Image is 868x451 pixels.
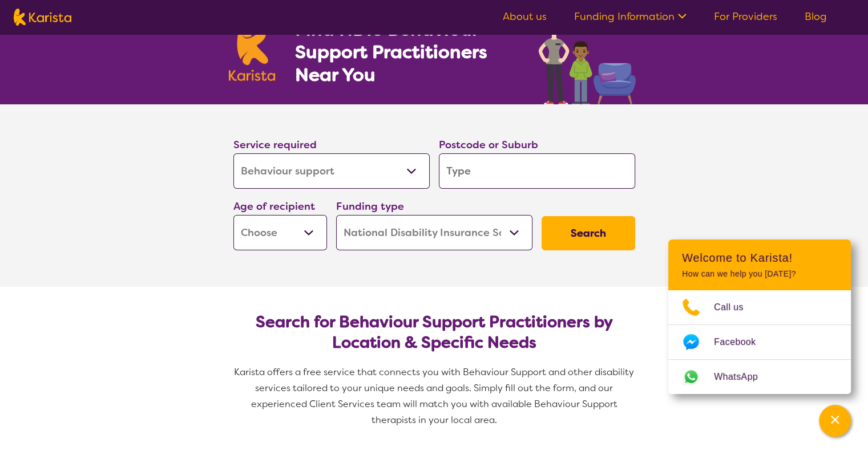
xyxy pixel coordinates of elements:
[14,9,71,26] img: Karista logo
[714,368,772,385] span: WhatsApp
[668,290,851,394] ul: Choose channel
[233,200,315,213] label: Age of recipient
[439,153,635,189] input: Type
[682,269,837,279] p: How can we help you [DATE]?
[336,200,404,213] label: Funding type
[243,312,626,353] h2: Search for Behaviour Support Practitioners by Location & Specific Needs
[714,10,777,23] a: For Providers
[229,19,276,81] img: Karista logo
[535,5,640,104] img: behaviour-support
[574,10,687,23] a: Funding Information
[668,360,851,394] a: Web link opens in a new tab.
[805,10,827,23] a: Blog
[294,18,515,86] h1: Find NDIS Behaviour Support Practitioners Near You
[542,216,635,250] button: Search
[229,364,640,428] p: Karista offers a free service that connects you with Behaviour Support and other disability servi...
[714,334,769,351] span: Facebook
[233,138,317,152] label: Service required
[682,251,837,265] h2: Welcome to Karista!
[714,299,757,316] span: Call us
[668,239,851,394] div: Channel Menu
[819,405,851,437] button: Channel Menu
[439,138,538,152] label: Postcode or Suburb
[503,10,547,23] a: About us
